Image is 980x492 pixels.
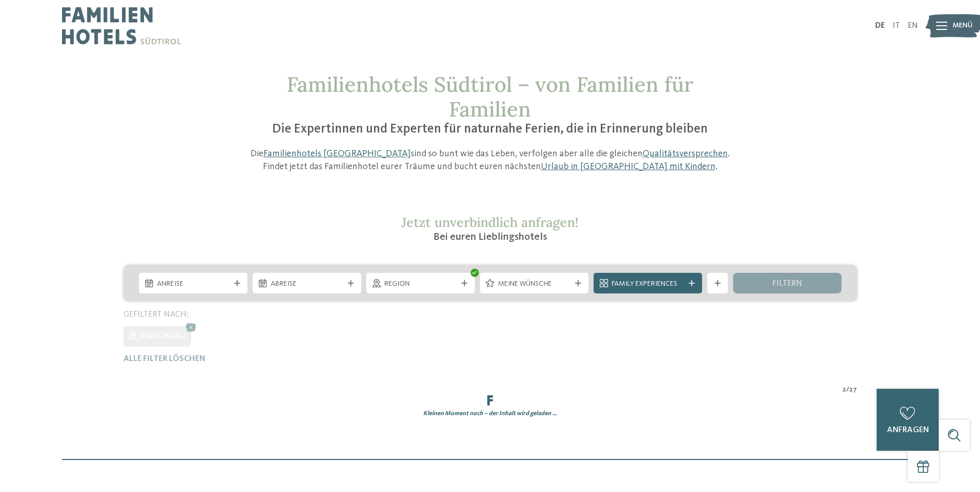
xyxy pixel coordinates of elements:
[272,123,708,136] span: Die Expertinnen und Experten für naturnahe Ferien, die in Erinnerung bleiben
[643,149,728,158] a: Qualitätsversprechen
[953,21,973,31] span: Menü
[877,389,939,451] a: anfragen
[433,232,547,242] span: Bei euren Lieblingshotels
[887,426,929,434] span: anfragen
[849,385,857,395] span: 27
[875,22,885,30] a: DE
[271,279,343,289] span: Abreise
[908,22,918,30] a: EN
[116,409,865,418] div: Kleinen Moment noch – der Inhalt wird geladen …
[843,385,846,395] span: 2
[263,149,411,158] a: Familienhotels [GEOGRAPHIC_DATA]
[245,147,736,173] p: Die sind so bunt wie das Leben, verfolgen aber alle die gleichen . Findet jetzt das Familienhotel...
[893,22,900,30] a: IT
[541,162,715,171] a: Urlaub in [GEOGRAPHIC_DATA] mit Kindern
[157,279,229,289] span: Anreise
[612,279,684,289] span: Family Experiences
[846,385,849,395] span: /
[401,214,579,231] span: Jetzt unverbindlich anfragen!
[287,71,693,122] span: Familienhotels Südtirol – von Familien für Familien
[384,279,457,289] span: Region
[498,279,570,289] span: Meine Wünsche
